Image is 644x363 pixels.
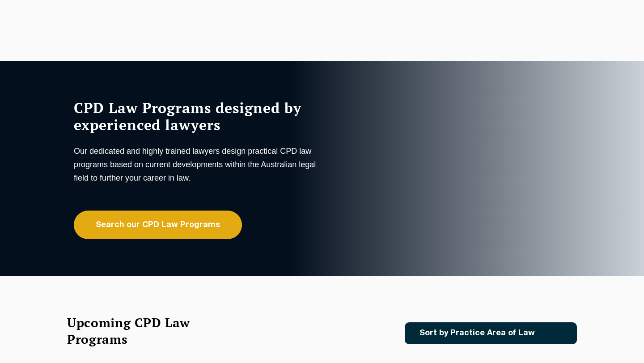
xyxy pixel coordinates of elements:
[74,144,320,185] p: Our dedicated and highly trained lawyers design practical CPD law programs based on current devel...
[405,322,577,344] a: Sort by Practice Area of Law
[549,329,559,337] img: Icon
[74,99,320,133] h1: CPD Law Programs designed by experienced lawyers
[74,211,242,239] a: Search our CPD Law Programs
[67,314,212,347] h2: Upcoming CPD Law Programs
